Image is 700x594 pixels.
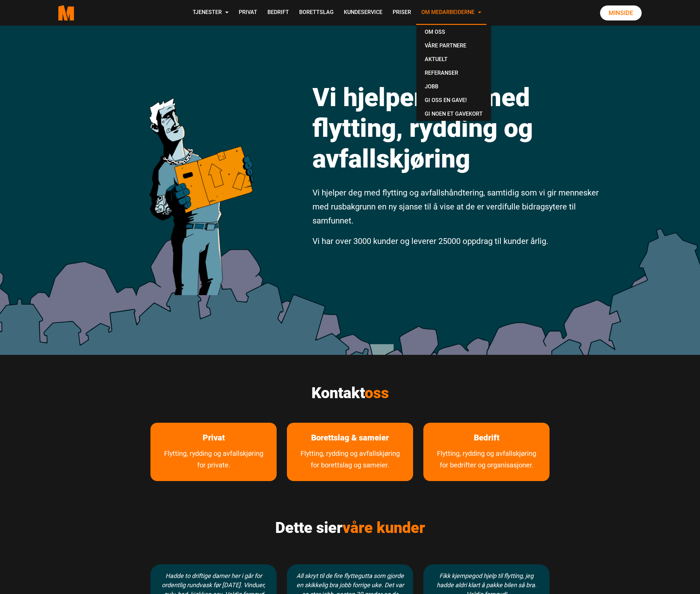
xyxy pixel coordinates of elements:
[262,1,294,25] a: Bedrift
[419,25,488,39] a: Om oss
[419,107,488,121] a: Gi noen et gavekort
[188,1,234,25] a: Tjenester
[419,39,488,53] a: Våre partnere
[388,1,416,25] a: Priser
[419,93,488,107] a: Gi oss en gave!
[365,384,389,402] span: oss
[312,188,599,226] span: Vi hjelper deg med flytting og avfallshåndtering, samtidig som vi gir mennesker med rusbakgrunn e...
[600,5,642,20] a: Minside
[234,1,262,25] a: Privat
[416,1,486,25] a: Om Medarbeiderne
[294,1,339,25] a: Borettslag
[419,53,488,66] a: Aktuelt
[464,423,510,453] a: les mer om Bedrift
[342,519,425,537] span: våre kunder
[312,82,601,174] h1: Vi hjelper deg med flytting, rydding og avfallskjøring
[339,1,388,25] a: Kundeservice
[301,423,399,453] a: Les mer om Borettslag & sameier
[423,448,550,481] a: Tjenester vi tilbyr bedrifter og organisasjoner
[142,67,260,295] img: medarbeiderne man icon optimized
[312,236,548,246] span: Vi har over 3000 kunder og leverer 25000 oppdrag til kunder årlig.
[150,384,550,402] h2: Kontakt
[287,448,413,481] a: Tjenester for borettslag og sameier
[150,448,277,481] a: Flytting, rydding og avfallskjøring for private.
[419,80,488,93] a: Jobb
[150,519,550,537] h2: Dette sier
[419,66,488,80] a: Referanser
[192,423,235,453] a: les mer om Privat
